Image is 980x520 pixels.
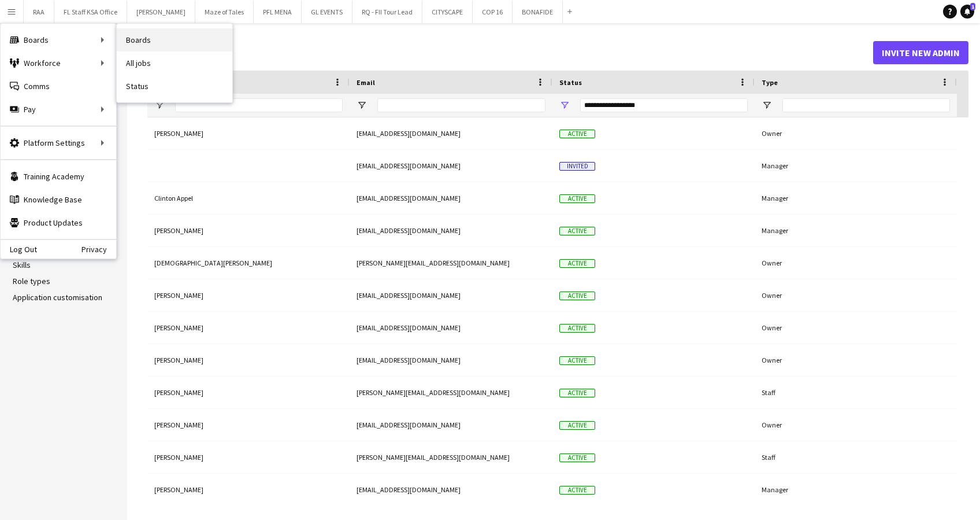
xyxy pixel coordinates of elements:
[1,51,116,75] div: Workforce
[559,78,582,87] span: Status
[195,1,254,23] button: Maze of Tales
[755,247,957,279] div: Owner
[357,78,375,87] span: Email
[13,276,50,286] a: Role types
[147,409,350,441] div: [PERSON_NAME]
[755,150,957,182] div: Manager
[755,182,957,214] div: Manager
[755,409,957,441] div: Owner
[473,1,513,23] button: COP 16
[154,100,165,110] button: Open Filter Menu
[559,292,595,300] span: Active
[147,377,350,408] div: [PERSON_NAME]
[13,292,102,303] a: Application customisation
[1,245,37,254] a: Log Out
[559,486,595,495] span: Active
[350,117,552,149] div: [EMAIL_ADDRESS][DOMAIN_NAME]
[1,28,116,51] div: Boards
[873,41,968,64] button: Invite new admin
[147,247,350,279] div: [DEMOGRAPHIC_DATA][PERSON_NAME]
[559,356,595,365] span: Active
[117,75,232,98] a: Status
[960,5,974,19] a: 1
[254,1,302,23] button: PFL MENA
[755,312,957,344] div: Owner
[350,215,552,246] div: [EMAIL_ADDRESS][DOMAIN_NAME]
[755,279,957,311] div: Owner
[559,421,595,430] span: Active
[54,1,127,23] button: FL Staff KSA Office
[350,247,552,279] div: [PERSON_NAME][EMAIL_ADDRESS][DOMAIN_NAME]
[147,312,350,344] div: [PERSON_NAME]
[357,100,367,110] button: Open Filter Menu
[147,474,350,506] div: [PERSON_NAME]
[147,279,350,311] div: [PERSON_NAME]
[24,1,54,23] button: RAA
[302,1,352,23] button: GL EVENTS
[147,215,350,246] div: [PERSON_NAME]
[147,117,350,149] div: [PERSON_NAME]
[1,165,116,188] a: Training Academy
[350,312,552,344] div: [EMAIL_ADDRESS][DOMAIN_NAME]
[350,377,552,408] div: [PERSON_NAME][EMAIL_ADDRESS][DOMAIN_NAME]
[1,75,116,98] a: Comms
[559,130,595,138] span: Active
[175,98,343,112] input: Name Filter Input
[755,474,957,506] div: Manager
[559,162,595,171] span: Invited
[559,194,595,203] span: Active
[350,182,552,214] div: [EMAIL_ADDRESS][DOMAIN_NAME]
[13,260,31,270] a: Skills
[350,474,552,506] div: [EMAIL_ADDRESS][DOMAIN_NAME]
[762,100,772,110] button: Open Filter Menu
[147,182,350,214] div: Clinton Appel
[350,441,552,473] div: [PERSON_NAME][EMAIL_ADDRESS][DOMAIN_NAME]
[1,188,116,211] a: Knowledge Base
[147,44,873,61] h1: Admins
[782,98,950,112] input: Type Filter Input
[350,279,552,311] div: [EMAIL_ADDRESS][DOMAIN_NAME]
[117,28,232,51] a: Boards
[559,324,595,333] span: Active
[755,377,957,408] div: Staff
[1,131,116,154] div: Platform Settings
[559,227,595,235] span: Active
[127,1,195,23] button: [PERSON_NAME]
[1,211,116,234] a: Product Updates
[755,344,957,376] div: Owner
[422,1,473,23] button: CITYSCAPE
[350,344,552,376] div: [EMAIL_ADDRESS][DOMAIN_NAME]
[762,78,778,87] span: Type
[81,245,116,254] a: Privacy
[352,1,422,23] button: RQ - FII Tour Lead
[147,441,350,473] div: [PERSON_NAME]
[559,259,595,268] span: Active
[513,1,563,23] button: BONAFIDE
[559,100,570,110] button: Open Filter Menu
[1,98,116,121] div: Pay
[755,441,957,473] div: Staff
[559,389,595,397] span: Active
[350,150,552,182] div: [EMAIL_ADDRESS][DOMAIN_NAME]
[970,3,975,10] span: 1
[377,98,545,112] input: Email Filter Input
[350,409,552,441] div: [EMAIL_ADDRESS][DOMAIN_NAME]
[755,117,957,149] div: Owner
[559,453,595,462] span: Active
[755,215,957,246] div: Manager
[147,344,350,376] div: [PERSON_NAME]
[117,51,232,75] a: All jobs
